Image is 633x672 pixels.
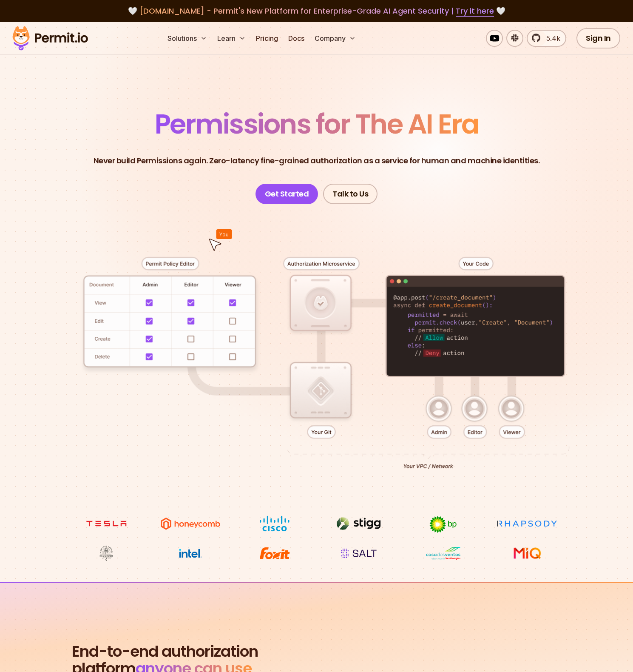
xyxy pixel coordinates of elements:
img: Permit logo [9,24,92,53]
img: bp [411,515,475,533]
a: Talk to Us [323,184,378,204]
img: MIQ [498,546,556,561]
button: Learn [214,30,249,47]
span: Permissions for The AI Era [155,105,479,143]
img: salt [327,545,391,561]
img: Cisco [243,515,307,532]
span: 5.4k [541,33,560,43]
img: Honeycomb [159,515,222,532]
a: Docs [285,30,308,47]
a: Pricing [253,30,281,47]
img: Casa dos Ventos [411,545,475,561]
span: [DOMAIN_NAME] - Permit's New Platform for Enterprise-Grade AI Agent Security | [139,6,494,16]
img: Maricopa County Recorder\'s Office [74,545,138,561]
img: Stigg [327,515,391,532]
span: End-to-end authorization [72,643,258,660]
a: Sign In [576,28,620,48]
a: 5.4k [527,30,566,47]
p: Never build Permissions again. Zero-latency fine-grained authorization as a service for human and... [94,155,540,167]
img: Rhapsody Health [495,515,559,532]
a: Get Started [255,184,318,204]
a: Try it here [456,6,494,17]
img: tesla [74,515,138,532]
button: Solutions [164,30,210,47]
img: Intel [159,545,222,561]
button: Company [311,30,359,47]
img: Foxit [243,545,307,561]
div: 🤍 🤍 [20,5,613,17]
